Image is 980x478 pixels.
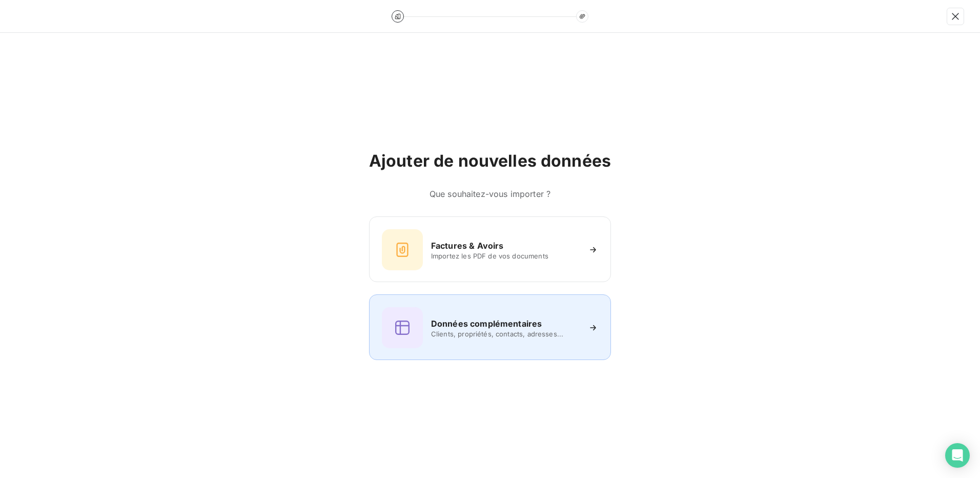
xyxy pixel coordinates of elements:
div: Open Intercom Messenger [945,443,970,468]
h6: Que souhaitez-vous importer ? [369,188,611,200]
h6: Données complémentaires [431,317,542,330]
span: Importez les PDF de vos documents [431,252,580,260]
span: Clients, propriétés, contacts, adresses... [431,330,580,338]
h6: Factures & Avoirs [431,240,504,252]
h2: Ajouter de nouvelles données [369,151,611,171]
